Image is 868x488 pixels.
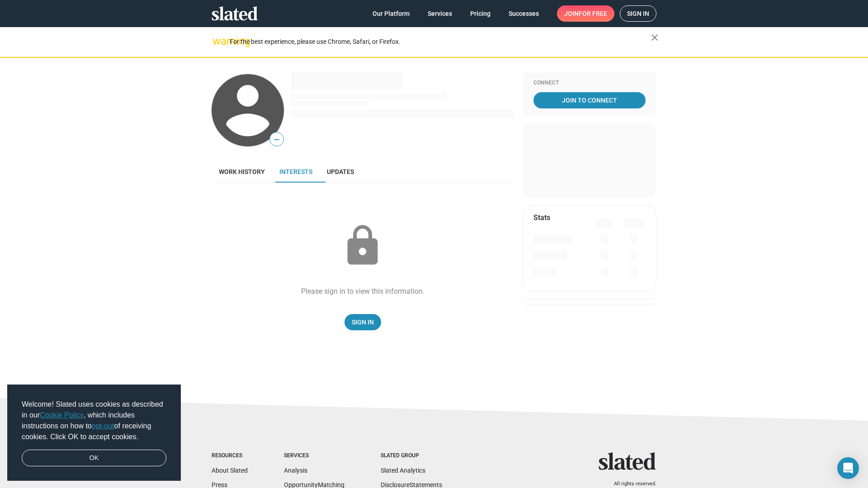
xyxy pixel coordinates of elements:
a: About Slated [212,467,248,474]
a: dismiss cookie message [22,450,166,467]
span: Welcome! Slated uses cookies as described in our , which includes instructions on how to of recei... [22,399,166,442]
mat-card-title: Stats [533,213,550,222]
div: Services [284,452,344,460]
span: Interests [279,168,312,175]
span: Pricing [470,5,491,22]
mat-icon: lock [340,223,385,268]
a: Work history [212,161,272,183]
a: Cookie Policy [40,411,84,419]
a: Services [420,5,459,22]
span: Successes [509,5,539,22]
div: Open Intercom Messenger [837,457,859,479]
span: Updates [327,168,354,175]
a: Updates [320,161,361,183]
div: cookieconsent [7,385,181,481]
span: Our Platform [373,5,410,22]
a: Joinfor free [557,5,614,22]
span: Work history [219,168,265,175]
a: Sign In [344,314,381,330]
a: Our Platform [365,5,417,22]
div: Please sign in to view this information. [301,286,425,296]
span: Services [428,5,452,22]
a: Sign in [620,5,656,22]
a: Successes [501,5,546,22]
div: For the best experience, please use Chrome, Safari, or Firefox. [230,36,651,48]
mat-icon: warning [212,36,223,47]
span: Sign in [627,6,649,21]
a: opt-out [92,422,114,430]
a: Slated Analytics [381,467,425,474]
div: Connect [533,80,646,87]
span: Join [564,5,607,22]
a: Interests [272,161,320,183]
div: Slated Group [381,452,442,460]
mat-icon: close [649,32,660,43]
a: Analysis [284,467,307,474]
span: Sign In [352,314,374,330]
a: Pricing [463,5,498,22]
a: Join To Connect [533,92,646,108]
span: Join To Connect [535,92,644,108]
span: — [270,134,283,145]
div: Resources [212,452,248,460]
span: for free [579,5,607,22]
